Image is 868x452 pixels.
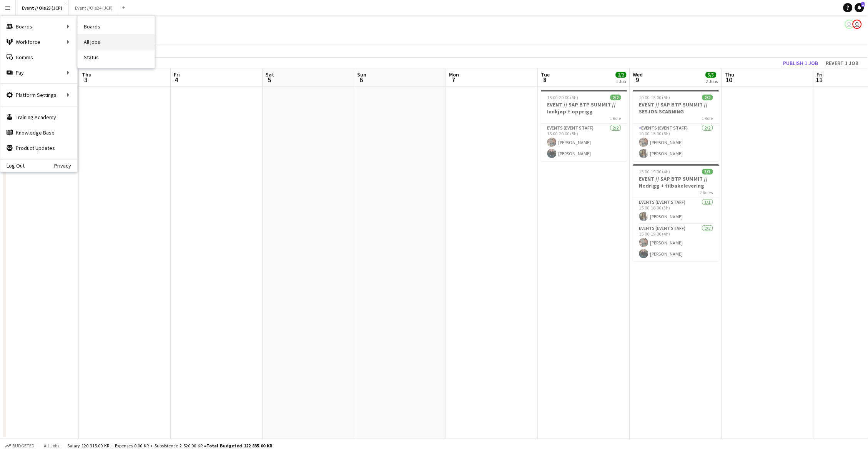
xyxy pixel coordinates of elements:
[78,34,155,50] a: All jobs
[780,58,821,68] button: Publish 1 job
[616,78,626,84] div: 1 Job
[541,124,627,161] app-card-role: Events (Event Staff)2/215:00-20:00 (5h)[PERSON_NAME][PERSON_NAME]
[4,442,36,450] button: Budgeted
[700,189,713,195] span: 2 Roles
[0,125,77,140] a: Knowledge Base
[0,19,77,34] div: Boards
[633,175,719,189] h3: EVENT // SAP BTP SUMMIT // Nedrigg + tilbakelevering
[817,71,823,78] span: Fri
[633,198,719,224] app-card-role: Events (Event Staff)1/115:00-18:00 (3h)[PERSON_NAME]
[633,101,719,115] h3: EVENT // SAP BTP SUMMIT // SESJON SCANNING
[724,75,735,84] span: 10
[54,163,77,169] a: Privacy
[639,169,670,174] span: 15:00-19:00 (4h)
[448,75,459,84] span: 7
[0,34,77,50] div: Workforce
[449,71,459,78] span: Mon
[702,95,713,100] span: 2/2
[702,169,713,174] span: 3/3
[706,72,717,78] span: 5/5
[266,71,274,78] span: Sat
[616,72,627,78] span: 2/2
[0,87,77,103] div: Platform Settings
[0,163,25,169] a: Log Out
[356,75,367,84] span: 6
[845,20,854,29] app-user-avatar: Ole Rise
[0,140,77,156] a: Product Updates
[0,50,77,65] a: Comms
[69,0,119,15] button: Event //Ole24 (JCP)
[0,110,77,125] a: Training Academy
[633,71,643,78] span: Wed
[81,75,91,84] span: 3
[206,443,272,449] span: Total Budgeted 122 835.00 KR
[853,20,862,29] app-user-avatar: Ole Rise
[855,3,864,12] a: 1
[725,71,735,78] span: Thu
[633,164,719,261] app-job-card: 15:00-19:00 (4h)3/3EVENT // SAP BTP SUMMIT // Nedrigg + tilbakelevering2 RolesEvents (Event Staff...
[610,115,621,121] span: 1 Role
[633,90,719,161] app-job-card: 10:00-15:00 (5h)2/2EVENT // SAP BTP SUMMIT // SESJON SCANNING1 RoleEvents (Event Staff)2/210:00-1...
[358,71,367,78] span: Sun
[540,75,550,84] span: 8
[861,2,865,7] span: 1
[706,78,718,84] div: 2 Jobs
[639,95,670,100] span: 10:00-15:00 (5h)
[610,95,621,100] span: 2/2
[82,71,91,78] span: Thu
[547,95,579,100] span: 15:00-20:00 (5h)
[12,443,35,449] span: Budgeted
[16,0,69,15] button: Event // Ole25 (JCP)
[823,58,862,68] button: Revert 1 job
[541,71,550,78] span: Tue
[78,19,155,34] a: Boards
[633,124,719,161] app-card-role: Events (Event Staff)2/210:00-15:00 (5h)[PERSON_NAME][PERSON_NAME]
[67,443,272,449] div: Salary 120 315.00 KR + Expenses 0.00 KR + Subsistence 2 520.00 KR =
[173,75,180,84] span: 4
[0,65,77,80] div: Pay
[816,75,823,84] span: 11
[702,115,713,121] span: 1 Role
[541,101,627,115] h3: EVENT // SAP BTP SUMMIT // Innkjøp + opprigg
[264,75,274,84] span: 5
[633,224,719,261] app-card-role: Events (Event Staff)2/215:00-19:00 (4h)[PERSON_NAME][PERSON_NAME]
[78,50,155,65] a: Status
[42,443,61,449] span: All jobs
[541,90,627,161] app-job-card: 15:00-20:00 (5h)2/2EVENT // SAP BTP SUMMIT // Innkjøp + opprigg1 RoleEvents (Event Staff)2/215:00...
[174,71,180,78] span: Fri
[632,75,643,84] span: 9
